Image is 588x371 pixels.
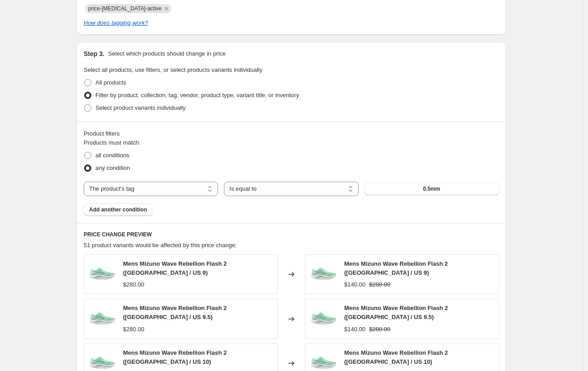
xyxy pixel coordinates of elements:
span: Add another condition [89,206,147,213]
span: Mens Mizuno Wave Rebellion Flash 2 ([GEOGRAPHIC_DATA] / US 9) [344,260,448,276]
span: 51 product variants would be affected by this price change: [84,242,237,249]
a: How does tagging work? [84,19,148,26]
span: any condition [95,164,130,171]
span: all conditions [95,152,129,159]
span: Mens Mizuno Wave Rebellion Flash 2 ([GEOGRAPHIC_DATA] / US 9) [123,260,227,276]
div: $280.00 [123,325,144,334]
div: $140.00 [344,280,365,289]
span: Filter by product, collection, tag, vendor, product type, variant title, or inventory [95,92,299,99]
strike: $280.00 [369,325,390,334]
span: Mens Mizuno Wave Rebellion Flash 2 ([GEOGRAPHIC_DATA] / US 10) [344,349,448,365]
button: Add another condition [84,203,152,216]
span: Products must match: [84,139,141,146]
div: $140.00 [344,325,365,334]
img: Mens-Mizuno-Wave-Rebellion-Flash-2-Neo-Mint_Vintage-Indigo-J1GC2435-81_80x.jpg [89,305,116,333]
strike: $280.00 [369,280,390,289]
button: Remove price-change-job-active [162,5,171,13]
button: 0.5mm [365,183,499,195]
span: Select all products, use filters, or select products variants individually [84,66,262,73]
img: Mens-Mizuno-Wave-Rebellion-Flash-2-Neo-Mint_Vintage-Indigo-J1GC2435-81_80x.jpg [89,261,116,288]
img: Mens-Mizuno-Wave-Rebellion-Flash-2-Neo-Mint_Vintage-Indigo-J1GC2435-81_80x.jpg [310,305,337,333]
span: All products [95,79,126,86]
span: Mens Mizuno Wave Rebellion Flash 2 ([GEOGRAPHIC_DATA] / US 9.5) [344,305,448,320]
div: $280.00 [123,280,144,289]
p: Select which products should change in price [108,49,226,58]
span: price-change-job-active [88,5,161,12]
div: Product filters [84,129,499,138]
span: 0.5mm [423,185,440,193]
h2: Step 3. [84,49,104,58]
h6: PRICE CHANGE PREVIEW [84,231,499,238]
span: Mens Mizuno Wave Rebellion Flash 2 ([GEOGRAPHIC_DATA] / US 9.5) [123,305,227,320]
img: Mens-Mizuno-Wave-Rebellion-Flash-2-Neo-Mint_Vintage-Indigo-J1GC2435-81_80x.jpg [310,261,337,288]
span: Select product variants individually [95,104,185,111]
span: Mens Mizuno Wave Rebellion Flash 2 ([GEOGRAPHIC_DATA] / US 10) [123,349,227,365]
